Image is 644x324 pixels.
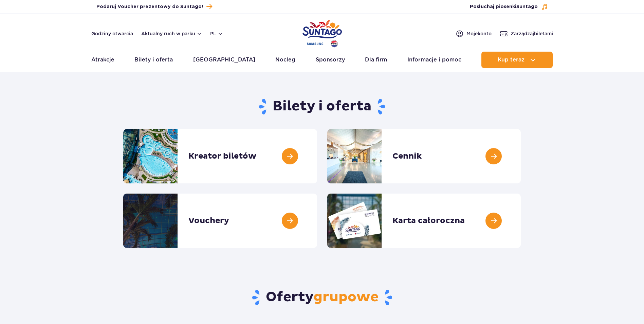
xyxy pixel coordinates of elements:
span: grupowe [313,289,379,306]
span: Suntago [516,4,538,9]
button: Kup teraz [481,52,553,68]
span: Posłuchaj piosenki [470,3,538,10]
a: [GEOGRAPHIC_DATA] [193,52,255,68]
a: Sponsorzy [316,52,345,68]
a: Atrakcje [91,52,114,68]
a: Zarządzajbiletami [500,30,553,38]
a: Mojekonto [456,30,492,38]
button: Aktualny ruch w parku [141,31,202,36]
a: Bilety i oferta [134,52,173,68]
a: Informacje i pomoc [407,52,461,68]
button: pl [210,30,223,37]
a: Park of Poland [302,17,342,48]
span: Podaruj Voucher prezentowy do Suntago! [96,3,203,10]
button: Posłuchaj piosenkiSuntago [470,3,548,10]
span: Moje konto [466,30,492,37]
span: Zarządzaj biletami [511,30,553,37]
a: Nocleg [275,52,295,68]
h2: Oferty [123,289,521,306]
a: Godziny otwarcia [91,30,133,37]
span: Kup teraz [498,57,525,63]
a: Dla firm [365,52,387,68]
a: Podaruj Voucher prezentowy do Suntago! [96,2,212,11]
h1: Bilety i oferta [123,98,521,115]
